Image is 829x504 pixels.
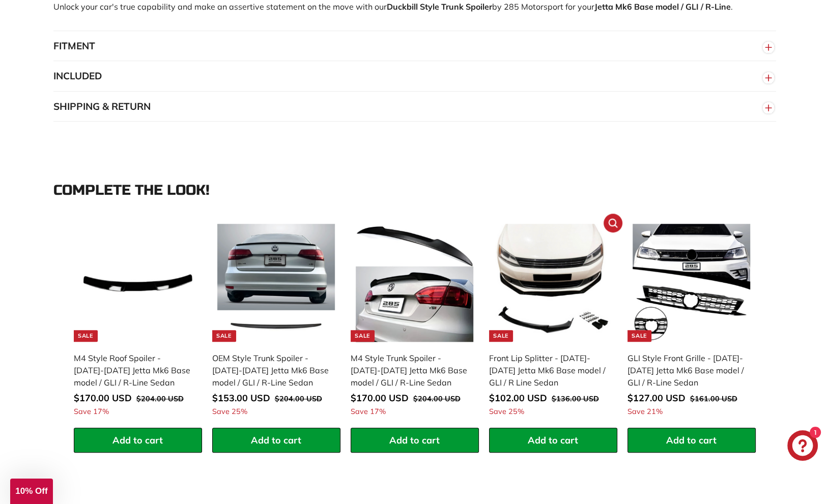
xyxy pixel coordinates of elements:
[489,428,617,453] button: Add to cart
[351,428,479,453] button: Add to cart
[74,406,109,418] span: Save 17%
[53,92,776,122] button: SHIPPING & RETURN
[74,219,202,428] a: Sale jetta mk6 roof spoiler M4 Style Roof Spoiler - [DATE]-[DATE] Jetta Mk6 Base model / GLI / R-...
[594,2,731,12] strong: Jetta Mk6 Base model / GLI / R-Line
[251,434,301,446] span: Add to cart
[15,486,47,496] span: 10% Off
[784,430,821,463] inbox-online-store-chat: Shopify online store chat
[212,406,247,418] span: Save 25%
[441,2,492,12] strong: Trunk Spoiler
[53,183,776,198] div: Complete the look!
[74,392,132,404] span: $170.00 USD
[112,434,163,446] span: Add to cart
[627,392,685,404] span: $127.00 USD
[489,352,607,389] div: Front Lip Splitter - [DATE]-[DATE] Jetta Mk6 Base model / GLI / R Line Sedan
[627,428,756,453] button: Add to cart
[387,2,439,12] strong: Duckbill Style
[351,330,374,342] div: Sale
[212,392,270,404] span: $153.00 USD
[489,219,617,428] a: Sale mk6 jetta front lip Front Lip Splitter - [DATE]-[DATE] Jetta Mk6 Base model / GLI / R Line S...
[413,394,461,403] span: $204.00 USD
[627,330,651,342] div: Sale
[494,224,612,342] img: mk6 jetta front lip
[212,219,340,428] a: Sale OEM Style Trunk Spoiler - [DATE]-[DATE] Jetta Mk6 Base model / GLI / R-Line Sedan Save 25%
[351,392,409,404] span: $170.00 USD
[212,428,340,453] button: Add to cart
[489,392,547,404] span: $102.00 USD
[489,330,512,342] div: Sale
[74,352,192,389] div: M4 Style Roof Spoiler - [DATE]-[DATE] Jetta Mk6 Base model / GLI / R-Line Sedan
[627,219,756,428] a: Sale GLI Style Front Grille - [DATE]-[DATE] Jetta Mk6 Base model / GLI / R-Line Sedan Save 21%
[351,219,479,428] a: Sale M4 Style Trunk Spoiler - [DATE]-[DATE] Jetta Mk6 Base model / GLI / R-Line Sedan Save 17%
[666,434,717,446] span: Add to cart
[351,352,469,389] div: M4 Style Trunk Spoiler - [DATE]-[DATE] Jetta Mk6 Base model / GLI / R-Line Sedan
[627,352,746,389] div: GLI Style Front Grille - [DATE]-[DATE] Jetta Mk6 Base model / GLI / R-Line Sedan
[389,434,440,446] span: Add to cart
[212,330,236,342] div: Sale
[53,61,776,92] button: INCLUDED
[79,224,197,342] img: jetta mk6 roof spoiler
[10,479,53,504] div: 10% Off
[53,31,776,62] button: FITMENT
[212,352,330,389] div: OEM Style Trunk Spoiler - [DATE]-[DATE] Jetta Mk6 Base model / GLI / R-Line Sedan
[627,406,663,418] span: Save 21%
[275,394,322,403] span: $204.00 USD
[74,428,202,453] button: Add to cart
[136,394,184,403] span: $204.00 USD
[489,406,524,418] span: Save 25%
[74,330,97,342] div: Sale
[351,406,386,418] span: Save 17%
[552,394,599,403] span: $136.00 USD
[690,394,737,403] span: $161.00 USD
[528,434,578,446] span: Add to cart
